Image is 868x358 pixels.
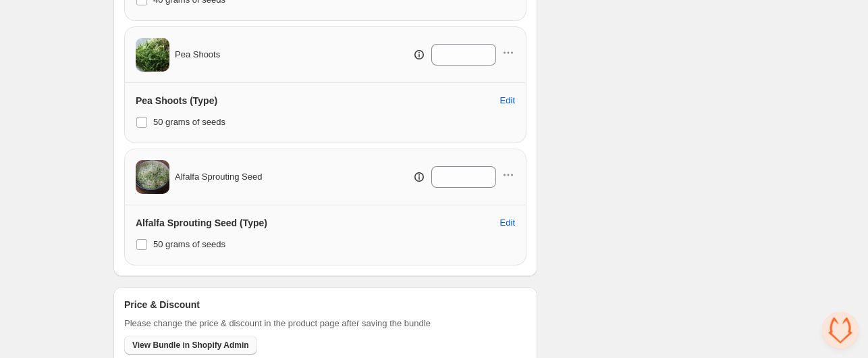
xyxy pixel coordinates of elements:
button: Edit [492,90,523,111]
span: 50 grams of seeds [153,239,225,249]
span: Pea Shoots [175,48,220,61]
img: Alfalfa Sprouting Seed [136,160,169,194]
h3: Price & Discount [124,298,200,311]
h3: Pea Shoots (Type) [136,94,217,107]
button: View Bundle in Shopify Admin [124,336,257,355]
span: Edit [500,95,515,106]
button: Edit [492,212,523,234]
div: Open chat [822,312,859,349]
img: Pea Shoots [136,38,169,72]
span: Alfalfa Sprouting Seed [175,170,262,184]
span: View Bundle in Shopify Admin [132,340,249,351]
h3: Alfalfa Sprouting Seed (Type) [136,216,267,230]
span: Edit [500,218,515,228]
span: Please change the price & discount in the product page after saving the bundle [124,317,431,330]
span: 50 grams of seeds [153,117,225,127]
